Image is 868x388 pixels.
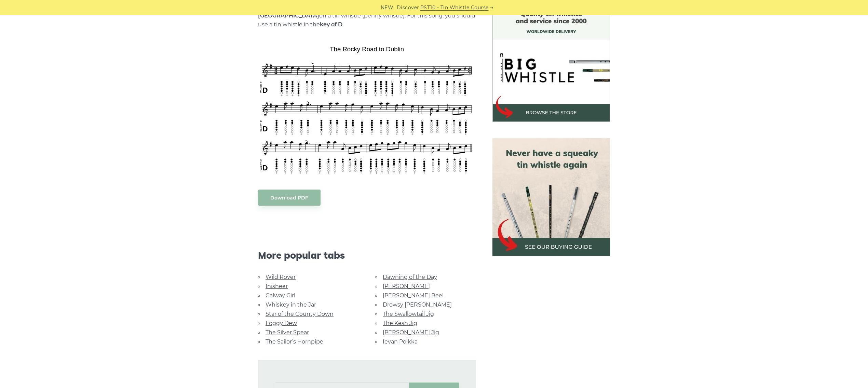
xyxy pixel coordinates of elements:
[383,338,418,345] a: Ievan Polkka
[266,320,297,326] a: Foggy Dew
[492,138,610,256] img: tin whistle buying guide
[383,320,417,326] a: The Kesh Jig
[320,21,342,28] strong: key of D
[258,190,321,206] a: Download PDF
[397,4,419,12] span: Discover
[266,274,296,280] a: Wild Rover
[383,311,434,317] a: The Swallowtail Jig
[383,274,437,280] a: Dawning of the Day
[266,292,295,299] a: Galway Girl
[258,249,476,261] span: More popular tabs
[420,4,489,12] a: PST10 - Tin Whistle Course
[258,43,476,176] img: The Rocky Road to Dublin Tin Whistle Tabs & Sheet Music
[266,311,334,317] a: Star of the County Down
[492,4,610,122] img: BigWhistle Tin Whistle Store
[383,292,444,299] a: [PERSON_NAME] Reel
[383,301,452,308] a: Drowsy [PERSON_NAME]
[381,4,395,12] span: NEW:
[266,329,309,336] a: The Silver Spear
[383,329,439,336] a: [PERSON_NAME] Jig
[383,283,430,289] a: [PERSON_NAME]
[258,2,476,29] p: Sheet music notes and tab to play on a tin whistle (penny whistle). For this song, you should use...
[266,283,288,289] a: Inisheer
[266,338,323,345] a: The Sailor’s Hornpipe
[266,301,316,308] a: Whiskey in the Jar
